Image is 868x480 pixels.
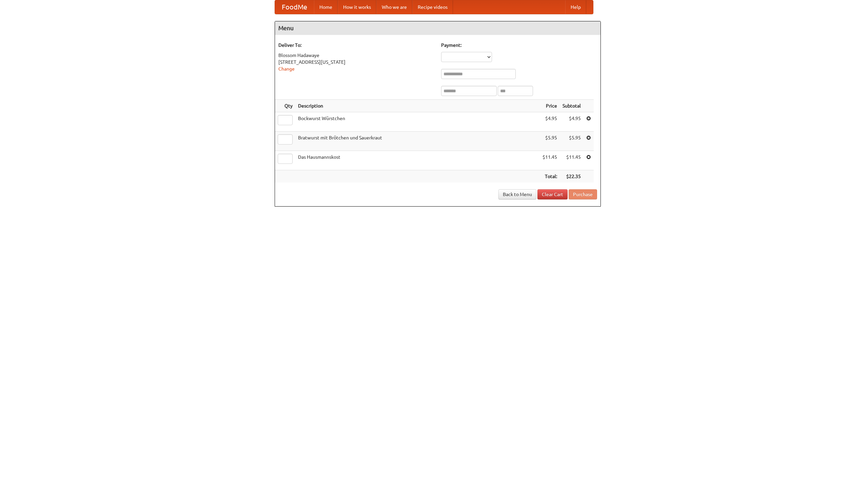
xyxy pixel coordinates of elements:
[338,0,376,14] a: How it works
[278,66,295,72] a: Change
[295,151,540,170] td: Das Hausmannskost
[275,21,600,35] h4: Menu
[560,112,584,132] td: $4.95
[565,0,586,14] a: Help
[540,132,560,151] td: $5.95
[412,0,453,14] a: Recipe videos
[560,100,584,112] th: Subtotal
[275,0,314,14] a: FoodMe
[569,189,597,199] button: Purchase
[376,0,412,14] a: Who we are
[275,100,295,112] th: Qty
[537,189,568,199] a: Clear Cart
[540,151,560,170] td: $11.45
[560,151,584,170] td: $11.45
[560,132,584,151] td: $5.95
[540,100,560,112] th: Price
[295,132,540,151] td: Bratwurst mit Brötchen und Sauerkraut
[278,42,434,49] h5: Deliver To:
[295,100,540,112] th: Description
[278,52,434,59] div: Blossom Hadawaye
[498,189,536,199] a: Back to Menu
[540,170,560,183] th: Total:
[560,170,584,183] th: $22.35
[295,112,540,132] td: Bockwurst Würstchen
[278,59,434,65] div: [STREET_ADDRESS][US_STATE]
[540,112,560,132] td: $4.95
[441,42,597,49] h5: Payment:
[314,0,338,14] a: Home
